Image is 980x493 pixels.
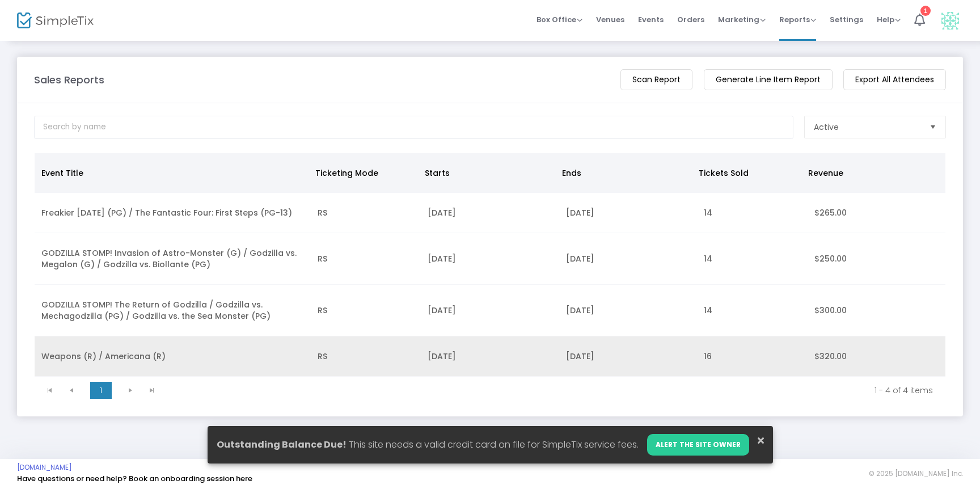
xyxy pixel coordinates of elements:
span: Settings [830,5,863,34]
th: Event Title [35,153,309,193]
span: Outstanding Balance Due! [217,438,347,452]
td: 14 [697,285,808,336]
td: [DATE] [559,285,697,336]
a: Have questions or need help? Book an onboarding session here [17,473,252,484]
td: 14 [697,233,808,285]
td: [DATE] [421,285,559,336]
span: Help [877,14,901,25]
span: Events [638,5,664,34]
span: Venues [596,5,624,34]
td: [DATE] [559,193,697,233]
td: RS [311,233,421,285]
m-button: Export All Attendees [843,69,946,90]
div: 1 [920,6,931,16]
td: $250.00 [808,233,945,285]
td: RS [311,336,421,377]
td: [DATE] [421,336,559,377]
span: Box Office [537,14,582,25]
span: Page 1 [90,382,112,399]
td: RS [311,193,421,233]
td: RS [311,285,421,336]
td: [DATE] [559,336,697,377]
td: Weapons (R) / Americana (R) [35,336,311,377]
m-button: Generate Line Item Report [704,69,833,90]
span: Revenue [808,167,843,179]
span: © 2025 [DOMAIN_NAME] Inc. [869,469,963,478]
div: Data table [35,153,945,377]
th: Tickets Sold [692,153,801,193]
td: $265.00 [808,193,945,233]
td: [DATE] [421,233,559,285]
td: 14 [697,193,808,233]
th: Ticketing Mode [309,153,418,193]
span: Reports [779,14,816,25]
span: Active [814,121,839,133]
td: GODZILLA STOMP! The Return of Godzilla / Godzilla vs. Mechagodzilla (PG) / Godzilla vs. the Sea M... [35,285,311,336]
m-panel-title: Sales Reports [34,72,104,87]
a: [DOMAIN_NAME] [17,463,72,472]
td: 16 [697,336,808,377]
a: ALERT THE SITE OWNER [647,434,749,456]
span: This site needs a valid credit card on file for SimpleTix service fees. [349,438,639,452]
td: $300.00 [808,285,945,336]
td: [DATE] [559,233,697,285]
input: Search by name [34,116,793,139]
td: [DATE] [421,193,559,233]
td: GODZILLA STOMP! Invasion of Astro-Monster (G) / Godzilla vs. Megalon (G) / Godzilla vs. Biollante... [35,233,311,285]
th: Ends [555,153,692,193]
button: Select [925,116,941,138]
th: Starts [418,153,555,193]
td: Freakier [DATE] (PG) / The Fantastic Four: First Steps (PG-13) [35,193,311,233]
td: $320.00 [808,336,945,377]
m-button: Scan Report [620,69,692,90]
span: Orders [677,5,704,34]
kendo-pager-info: 1 - 4 of 4 items [171,385,933,396]
span: Marketing [718,14,766,25]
